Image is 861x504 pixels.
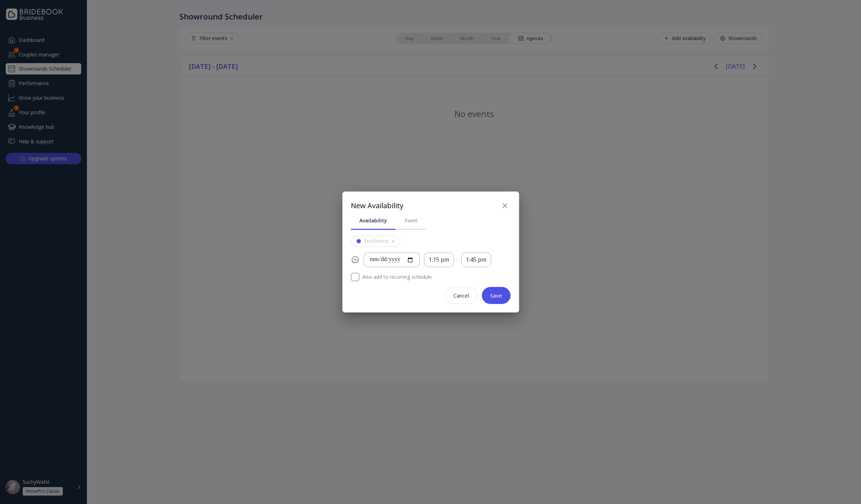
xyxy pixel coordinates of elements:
[445,287,478,304] button: Cancel
[429,256,449,264] div: 1:15 pm
[359,273,510,281] label: Also add to recurring schedule
[396,211,426,230] a: Event
[405,217,418,224] div: Event
[364,238,389,244] div: TestRetest
[351,236,400,247] button: TestRetest
[457,256,458,264] div: -
[351,211,396,230] a: Availability
[466,256,486,264] div: 1:45 pm
[482,287,510,304] button: Save
[453,293,469,298] div: Cancel
[351,201,403,211] div: New Availability
[359,217,387,224] div: Availability
[490,293,502,298] div: Save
